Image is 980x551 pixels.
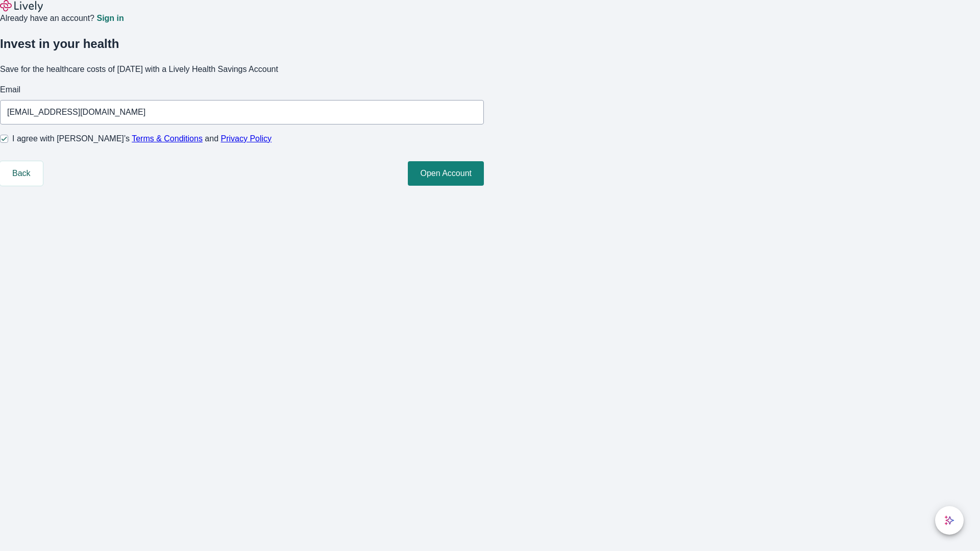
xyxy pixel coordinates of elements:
svg: Lively AI Assistant [944,515,954,525]
button: chat [935,506,964,535]
span: I agree with [PERSON_NAME]’s and [12,133,272,145]
button: Open Account [408,161,484,186]
a: Sign in [96,14,124,22]
a: Terms & Conditions [132,134,203,143]
a: Privacy Policy [221,134,272,143]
